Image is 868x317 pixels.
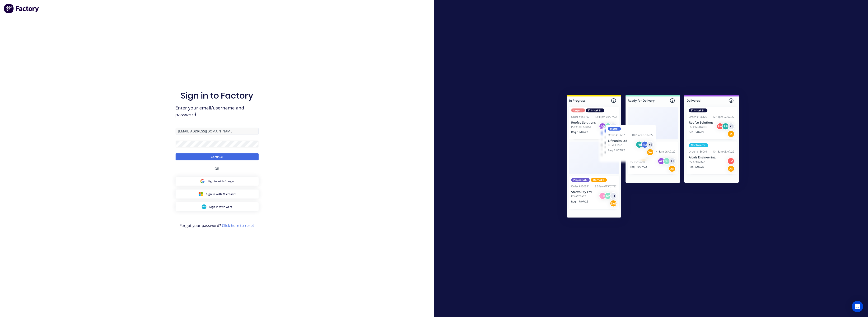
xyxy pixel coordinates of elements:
span: Enter your email/username and password. [176,104,259,118]
img: Xero Sign in [202,204,206,209]
button: Continue [176,153,259,160]
img: Google Sign in [200,179,205,184]
span: Sign in with Google [208,179,234,183]
span: Sign in with Microsoft [206,192,236,196]
input: Email/Username [176,128,259,135]
button: Xero Sign inSign in with Xero [176,202,259,211]
img: Sign in [556,85,749,229]
span: Forgot your password? [180,223,254,228]
div: Open Intercom Messenger [852,301,863,312]
button: Microsoft Sign inSign in with Microsoft [176,190,259,199]
button: Google Sign inSign in with Google [176,177,259,186]
img: Factory [4,4,39,13]
a: Click here to reset [222,223,254,228]
div: OR [215,160,219,177]
img: Microsoft Sign in [198,192,203,196]
h1: Sign in to Factory [181,91,253,101]
span: Sign in with Xero [209,205,232,209]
